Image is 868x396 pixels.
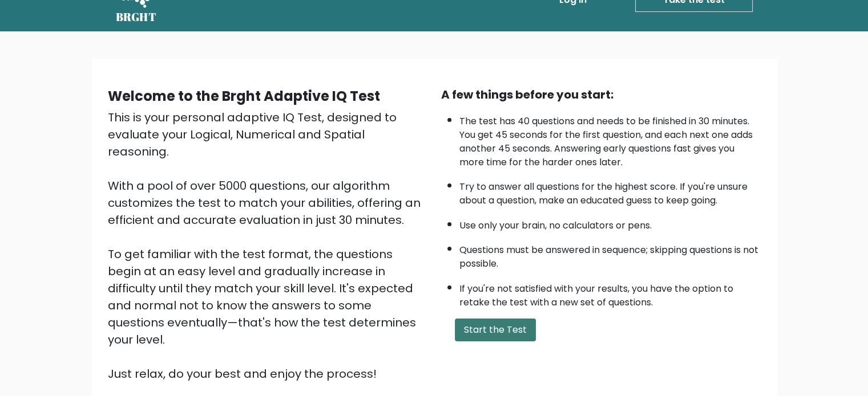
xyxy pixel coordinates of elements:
li: Try to answer all questions for the highest score. If you're unsure about a question, make an edu... [459,174,761,207]
li: If you're not satisfied with your results, you have the option to retake the test with a new set ... [459,276,761,309]
div: A few things before you start: [441,86,761,103]
li: Questions must be answered in sequence; skipping questions is not possible. [459,238,761,271]
li: Use only your brain, no calculators or pens. [459,213,761,232]
li: The test has 40 questions and needs to be finished in 30 minutes. You get 45 seconds for the firs... [459,109,761,169]
b: Welcome to the Brght Adaptive IQ Test [108,87,380,105]
div: This is your personal adaptive IQ Test, designed to evaluate your Logical, Numerical and Spatial ... [108,109,427,382]
button: Start the Test [455,319,536,341]
h5: BRGHT [116,10,157,24]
